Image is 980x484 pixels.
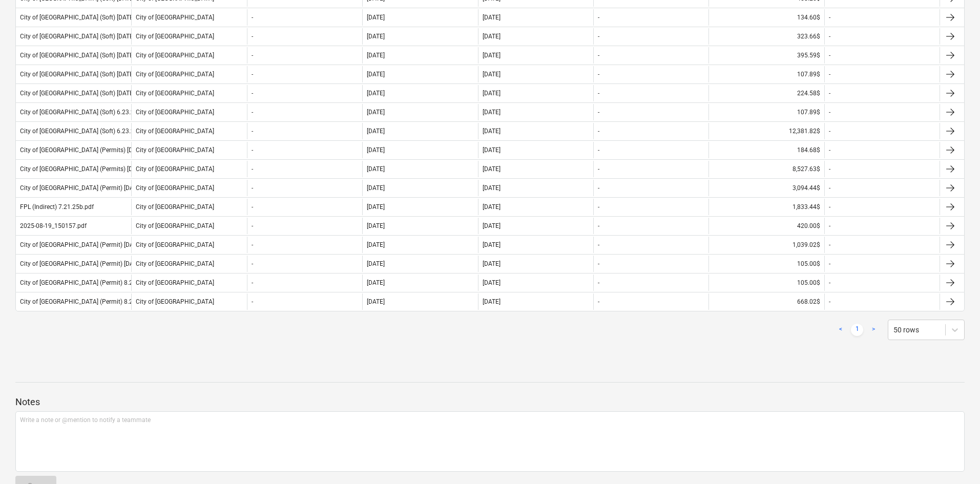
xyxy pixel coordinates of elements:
[252,241,253,248] div: -
[598,90,599,97] div: -
[483,222,501,229] div: [DATE]
[851,324,863,336] a: Page 1 is your current page
[252,109,253,116] div: -
[252,71,253,78] div: -
[15,396,965,408] p: Notes
[598,52,599,59] div: -
[20,52,145,59] div: City of [GEOGRAPHIC_DATA] (Soft) [DATE].pdf
[598,165,599,173] div: -
[252,14,253,21] div: -
[829,222,830,229] div: -
[131,293,246,310] div: City of [GEOGRAPHIC_DATA]
[929,435,980,484] iframe: Chat Widget
[20,90,145,97] div: City of [GEOGRAPHIC_DATA] (Soft) [DATE].pdf
[708,85,824,101] div: 224.58$
[252,222,253,229] div: -
[20,279,159,286] div: City of [GEOGRAPHIC_DATA] (Permit) 8.27.25b.pdf
[483,128,501,135] div: [DATE]
[829,14,830,21] div: -
[131,123,246,139] div: City of [GEOGRAPHIC_DATA]
[829,203,830,211] div: -
[131,66,246,82] div: City of [GEOGRAPHIC_DATA]
[20,71,145,78] div: City of [GEOGRAPHIC_DATA] (Soft) [DATE].pdf
[598,128,599,135] div: -
[367,203,385,211] div: [DATE]
[829,90,830,97] div: -
[20,241,153,248] div: City of [GEOGRAPHIC_DATA] (Permit) [DATE].pdf
[131,28,246,45] div: City of [GEOGRAPHIC_DATA]
[483,90,501,97] div: [DATE]
[708,66,824,82] div: 107.89$
[708,237,824,253] div: 1,039.02$
[483,241,501,248] div: [DATE]
[483,71,501,78] div: [DATE]
[367,241,385,248] div: [DATE]
[598,184,599,192] div: -
[367,222,385,229] div: [DATE]
[367,165,385,173] div: [DATE]
[20,33,145,40] div: City of [GEOGRAPHIC_DATA] (Soft) [DATE].pdf
[367,260,385,267] div: [DATE]
[483,260,501,267] div: [DATE]
[20,128,152,135] div: City of [GEOGRAPHIC_DATA] (Soft) 6.23.25c.pdf
[483,14,501,21] div: [DATE]
[252,298,253,305] div: -
[598,222,599,229] div: -
[367,298,385,305] div: [DATE]
[252,128,253,135] div: -
[829,109,830,116] div: -
[252,184,253,192] div: -
[708,104,824,120] div: 107.89$
[483,279,501,286] div: [DATE]
[598,260,599,267] div: -
[131,180,246,196] div: City of [GEOGRAPHIC_DATA]
[829,71,830,78] div: -
[131,218,246,234] div: City of [GEOGRAPHIC_DATA]
[20,14,145,21] div: City of [GEOGRAPHIC_DATA] (Soft) [DATE].pdf
[131,9,246,26] div: City of [GEOGRAPHIC_DATA]
[131,256,246,272] div: City of [GEOGRAPHIC_DATA]
[483,165,501,173] div: [DATE]
[367,71,385,78] div: [DATE]
[367,279,385,286] div: [DATE]
[829,279,830,286] div: -
[20,222,87,229] div: 2025-08-19_150157.pdf
[598,203,599,211] div: -
[829,33,830,40] div: -
[598,71,599,78] div: -
[131,104,246,120] div: City of [GEOGRAPHIC_DATA]
[367,14,385,21] div: [DATE]
[483,33,501,40] div: [DATE]
[367,184,385,192] div: [DATE]
[829,165,830,173] div: -
[252,33,253,40] div: -
[252,279,253,286] div: -
[708,161,824,177] div: 8,527.63$
[20,146,156,154] div: City of [GEOGRAPHIC_DATA] (Permits) [DATE].pdf
[708,256,824,272] div: 105.00$
[252,52,253,59] div: -
[20,165,156,173] div: City of [GEOGRAPHIC_DATA] (Permits) [DATE].pdf
[835,324,847,336] a: Previous page
[367,33,385,40] div: [DATE]
[20,203,94,211] div: FPL (Indirect) 7.21.25b.pdf
[131,47,246,64] div: City of [GEOGRAPHIC_DATA]
[708,9,824,26] div: 134.60$
[867,324,880,336] a: Next page
[829,260,830,267] div: -
[598,109,599,116] div: -
[829,52,830,59] div: -
[483,52,501,59] div: [DATE]
[483,298,501,305] div: [DATE]
[483,109,501,116] div: [DATE]
[708,28,824,45] div: 323.66$
[598,279,599,286] div: -
[598,33,599,40] div: -
[708,199,824,215] div: 1,833.44$
[20,184,153,192] div: City of [GEOGRAPHIC_DATA] (Permit) [DATE].pdf
[708,47,824,64] div: 395.59$
[131,237,246,253] div: City of [GEOGRAPHIC_DATA]
[131,85,246,101] div: City of [GEOGRAPHIC_DATA]
[708,123,824,139] div: 12,381.82$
